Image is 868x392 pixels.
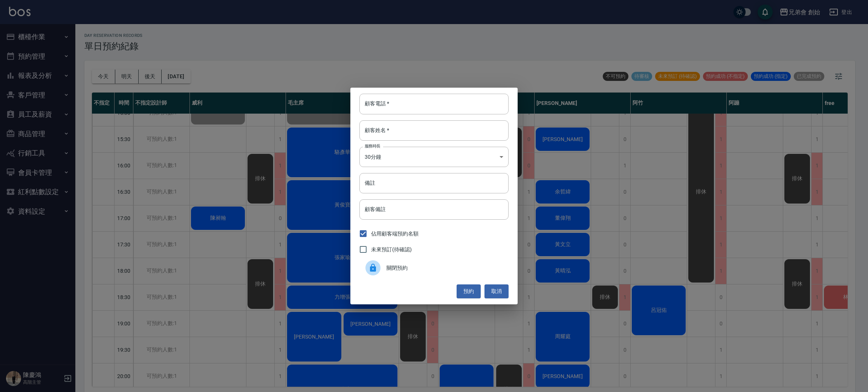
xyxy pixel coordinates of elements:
span: 未來預訂(待確認) [371,246,412,254]
span: 關閉預約 [387,264,503,272]
label: 服務時長 [365,143,381,149]
div: 關閉預約 [359,257,509,278]
span: 佔用顧客端預約名額 [371,230,419,238]
button: 預約 [457,284,481,298]
button: 取消 [484,284,509,298]
div: 30分鐘 [359,147,509,167]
